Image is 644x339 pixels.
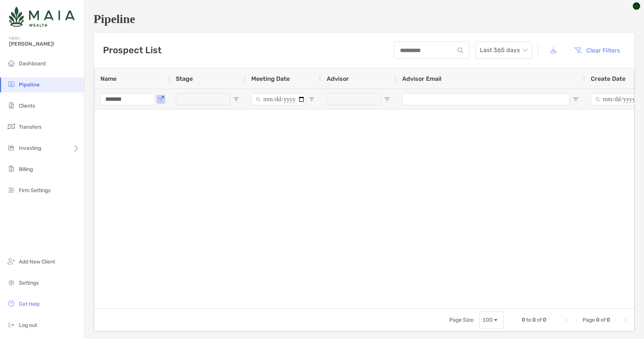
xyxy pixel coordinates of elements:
input: Name Filter Input [100,93,155,105]
img: input icon [458,48,463,53]
img: pipeline icon [7,80,16,89]
span: 0 [596,317,599,323]
span: Stage [176,75,193,82]
span: Firm Settings [19,187,51,194]
span: to [526,317,531,323]
input: Meeting Date Filter Input [251,93,306,105]
span: Advisor [327,75,349,82]
button: Open Filter Menu [309,96,315,102]
img: billing icon [7,164,16,173]
span: Add New Client [19,259,55,265]
span: 0 [522,317,525,323]
button: Open Filter Menu [384,96,390,102]
img: dashboard icon [7,59,16,68]
span: Log out [19,322,37,328]
input: Advisor Email Filter Input [402,93,570,105]
span: Clients [19,103,35,109]
img: settings icon [7,278,16,287]
span: of [537,317,542,323]
span: Page [583,317,595,323]
div: Previous Page [573,317,579,323]
span: of [601,317,606,323]
span: Advisor Email [402,75,441,82]
img: transfers icon [7,122,16,131]
h3: Prospect List [103,45,161,55]
span: Settings [19,280,39,286]
span: Create Date [591,75,626,82]
span: 0 [607,317,610,323]
div: Page Size [479,311,504,329]
span: [PERSON_NAME]! [9,41,80,47]
h1: Pipeline [94,12,635,26]
span: Dashboard [19,60,46,67]
span: 0 [532,317,536,323]
button: Clear Filters [568,42,626,59]
span: Last 365 days [480,42,527,59]
img: add_new_client icon [7,257,16,266]
img: investing icon [7,143,16,152]
div: Page Size: [449,317,475,323]
img: firm-settings icon [7,185,16,194]
span: Transfers [19,124,41,130]
button: Open Filter Menu [158,96,164,102]
span: Name [100,75,117,82]
img: logout icon [7,320,16,329]
button: Open Filter Menu [573,96,579,102]
img: Zoe Logo [9,3,75,30]
span: Investing [19,145,41,151]
span: Meeting Date [251,75,290,82]
div: Last Page [622,317,628,323]
div: First Page [564,317,570,323]
div: 100 [483,317,493,323]
div: Next Page [613,317,619,323]
span: Pipeline [19,82,40,88]
img: clients icon [7,101,16,110]
img: get-help icon [7,299,16,308]
span: Billing [19,166,33,173]
button: Open Filter Menu [233,96,239,102]
span: 0 [543,317,546,323]
span: Get Help [19,301,40,307]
